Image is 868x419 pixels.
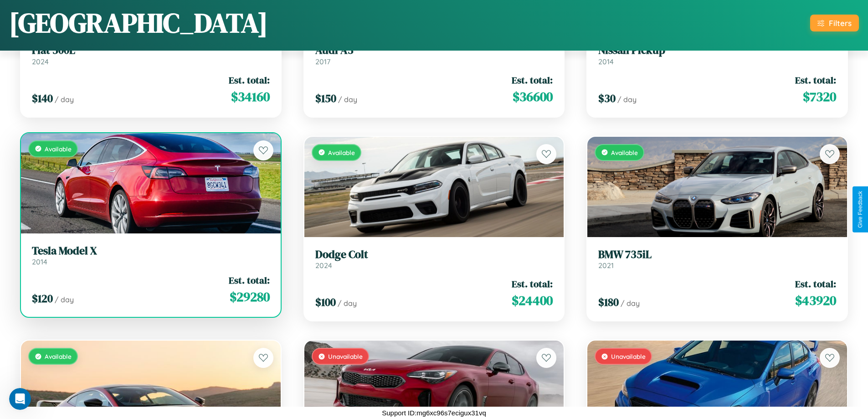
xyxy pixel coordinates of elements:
[229,73,270,87] span: Est. total:
[328,149,355,156] span: Available
[598,295,619,310] span: $ 180
[315,57,330,66] span: 2017
[32,244,270,267] a: Tesla Model X2014
[9,388,31,410] iframe: Intercom live chat
[795,73,836,87] span: Est. total:
[32,257,47,266] span: 2014
[598,44,836,57] h3: Nissan Pickup
[598,248,836,261] h3: BMW 735iL
[598,261,614,270] span: 2021
[9,4,268,41] h1: [GEOGRAPHIC_DATA]
[382,407,486,419] p: Support ID: mg6xc96s7ecigux31vq
[611,149,638,156] span: Available
[32,91,53,106] span: $ 140
[315,44,553,66] a: Audi A32017
[328,352,363,360] span: Unavailable
[810,15,859,31] button: Filters
[611,352,646,360] span: Unavailable
[857,191,863,228] div: Give Feedback
[513,88,553,106] span: $ 36600
[338,299,357,308] span: / day
[315,44,553,57] h3: Audi A3
[803,88,836,106] span: $ 7320
[598,44,836,66] a: Nissan Pickup2014
[621,299,640,308] span: / day
[229,274,270,287] span: Est. total:
[55,295,74,304] span: / day
[598,248,836,270] a: BMW 735iL2021
[598,57,614,66] span: 2014
[598,91,616,106] span: $ 30
[512,291,553,310] span: $ 24400
[315,248,553,261] h3: Dodge Colt
[795,291,836,310] span: $ 43920
[231,88,270,106] span: $ 34160
[829,18,852,28] div: Filters
[32,44,270,57] h3: Fiat 500L
[45,145,72,153] span: Available
[230,288,270,306] span: $ 29280
[315,295,336,310] span: $ 100
[795,277,836,290] span: Est. total:
[315,261,332,270] span: 2024
[32,57,49,66] span: 2024
[32,244,270,258] h3: Tesla Model X
[55,95,74,104] span: / day
[315,91,336,106] span: $ 150
[45,352,72,360] span: Available
[512,277,553,290] span: Est. total:
[32,291,53,306] span: $ 120
[338,95,357,104] span: / day
[617,95,637,104] span: / day
[512,73,553,87] span: Est. total:
[32,44,270,66] a: Fiat 500L2024
[315,248,553,270] a: Dodge Colt2024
